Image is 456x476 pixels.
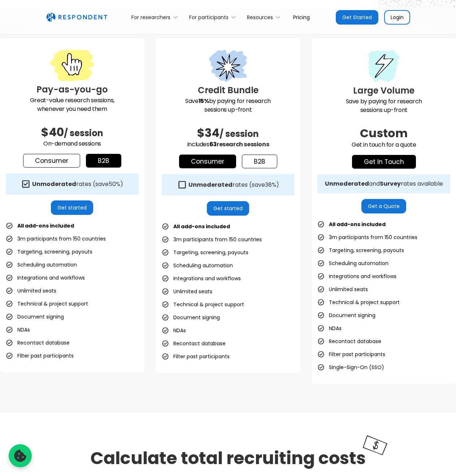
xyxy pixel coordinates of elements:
li: Scheduling automation [162,260,233,271]
li: Targeting, screening, payouts [317,245,404,255]
li: Targeting, screening, payouts [6,247,92,257]
div: For researchers [131,14,170,21]
div: rates (save ) [188,181,279,189]
li: Unlimited seats [162,286,212,297]
div: For participants [185,9,243,26]
div: rates (save ) [32,181,123,188]
p: Save by paying for research sessions up-front [317,97,450,114]
a: Get Started [336,10,378,25]
span: / session [220,128,259,140]
li: NDAs [162,325,186,336]
li: 3m participants from 150 countries [162,234,262,245]
a: get in touch [352,155,416,169]
li: Recontact database [317,336,381,346]
span: $40 [41,124,64,140]
span: research sessions [217,140,269,148]
li: Document signing [317,310,375,320]
p: Includes [162,140,295,149]
li: Recontact database [162,338,226,349]
span: 63 [209,140,217,148]
div: and rates available [325,180,443,187]
li: Unlimited seats [317,284,368,294]
strong: Survey [380,179,401,188]
a: Pricing [287,9,316,26]
li: Integrations and workflows [6,273,85,283]
a: Login [384,10,410,25]
li: Unlimited seats [6,286,56,296]
li: Filter past participants [6,351,74,361]
div: For researchers [127,9,185,26]
h3: Credit Bundle [162,84,295,97]
li: Recontact database [6,338,70,348]
a: Get started [51,200,93,215]
p: Great-value research sessions, whenever you need them [6,96,139,113]
p: Save by paying for research sessions up-front [162,97,295,114]
strong: All add-ons included [173,223,230,230]
p: On-demand sessions [6,139,139,148]
a: Consumer [179,155,236,168]
li: Document signing [162,312,220,323]
li: Scheduling automation [317,258,388,268]
img: Untitled UI logotext [46,13,107,22]
li: Technical & project support [317,297,400,307]
li: NDAs [317,323,342,333]
span: $34 [197,125,220,141]
li: Technical & project support [162,299,244,310]
strong: Unmoderated [188,181,233,189]
strong: All add-ons included [329,221,386,228]
li: Filter past participants [317,349,385,359]
li: Single-Sign-On (SSO) [317,362,384,372]
a: Consumer [23,154,80,168]
li: Filter past participants [162,351,230,362]
li: 3m participants from 150 countries [317,232,417,242]
span: 50% [109,180,120,188]
a: b2b [86,154,121,168]
div: Resources [243,9,287,26]
li: Integrations and workflows [317,271,396,281]
li: 3m participants from 150 countries [6,234,106,244]
span: 38% [265,181,276,189]
a: home [46,13,107,22]
li: Technical & project support [6,299,88,309]
strong: All add-ons included [17,222,74,229]
div: For participants [189,14,229,21]
strong: Unmoderated [32,180,76,188]
li: Document signing [6,312,64,322]
li: Targeting, screening, payouts [162,247,248,258]
li: NDAs [6,325,30,335]
a: Get started [207,201,249,216]
h3: Pay-as-you-go [6,83,139,96]
strong: Unmoderated [325,179,369,188]
a: Get a Quote [361,199,406,213]
strong: 15% [199,97,209,105]
li: Integrations and workflows [162,273,241,284]
h2: Calculate total recruiting costs [90,446,366,470]
h3: Large Volume [317,84,450,97]
span: / session [64,127,103,139]
a: b2b [242,155,277,168]
p: Get in touch for a quote [317,140,450,149]
span: Custom [360,125,408,141]
div: Resources [247,14,273,21]
li: Scheduling automation [6,260,77,270]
